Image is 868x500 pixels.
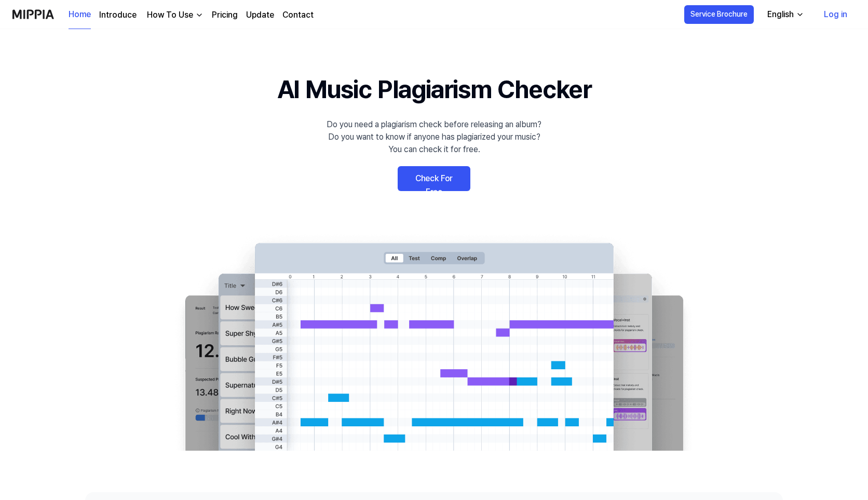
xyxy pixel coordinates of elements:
img: main Image [164,233,704,451]
button: How To Use [145,9,204,21]
div: Do you need a plagiarism check before releasing an album? Do you want to know if anyone has plagi... [327,118,541,156]
h1: AI Music Plagiarism Checker [277,71,591,108]
a: Contact [282,9,314,21]
a: Pricing [212,9,238,21]
img: down [195,11,204,19]
button: Service Brochure [684,5,754,24]
button: English [759,4,810,25]
div: English [765,8,796,21]
a: Update [246,9,274,21]
a: Home [69,1,91,29]
a: Introduce [99,9,137,21]
div: How To Use [145,9,195,21]
a: Check For Free [398,166,470,191]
